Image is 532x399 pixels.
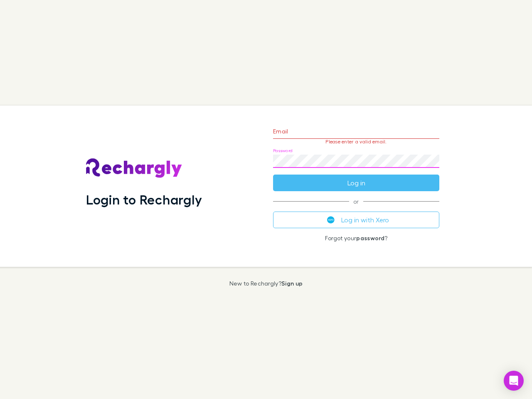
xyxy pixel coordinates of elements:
[229,280,303,287] p: New to Rechargly?
[327,216,335,224] img: Xero's logo
[504,371,524,391] div: Open Intercom Messenger
[273,175,439,191] button: Log in
[273,148,293,154] label: Password
[273,139,439,145] p: Please enter a valid email.
[356,234,384,241] a: password
[86,158,182,178] img: Rechargly's Logo
[273,201,439,202] span: or
[281,280,303,287] a: Sign up
[273,212,439,228] button: Log in with Xero
[86,192,202,207] h1: Login to Rechargly
[273,235,439,241] p: Forgot your ?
